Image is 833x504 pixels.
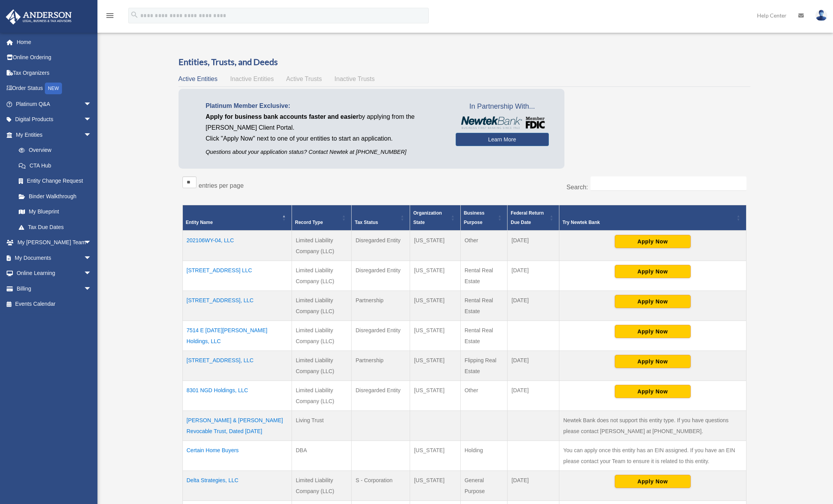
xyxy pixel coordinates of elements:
a: Platinum Q&Aarrow_drop_down [5,96,103,112]
td: [STREET_ADDRESS], LLC [182,351,292,381]
td: Disregarded Entity [352,381,410,411]
td: Living Trust [292,411,352,441]
button: Apply Now [615,265,691,278]
td: S - Corporation [352,471,410,501]
span: Record Type [295,220,323,225]
a: Digital Productsarrow_drop_down [5,112,103,127]
td: General Purpose [460,471,508,501]
td: Limited Liability Company (LLC) [292,351,352,381]
td: [US_STATE] [410,381,460,411]
td: [US_STATE] [410,231,460,261]
img: NewtekBankLogoSM.png [460,116,545,129]
p: Questions about your application status? Contact Newtek at [PHONE_NUMBER] [206,147,444,157]
span: arrow_drop_down [84,112,99,128]
td: [DATE] [508,351,559,381]
button: Apply Now [615,385,691,398]
a: My Blueprint [11,204,99,220]
a: My Entitiesarrow_drop_down [5,127,99,143]
img: User Pic [815,10,827,21]
td: Newtek Bank does not support this entity type. If you have questions please contact [PERSON_NAME]... [559,411,746,441]
p: by applying from the [PERSON_NAME] Client Portal. [206,111,444,133]
i: menu [105,11,115,20]
span: Inactive Trusts [334,76,375,82]
span: arrow_drop_down [84,235,99,251]
td: [STREET_ADDRESS], LLC [182,291,292,321]
p: Click "Apply Now" next to one of your entities to start an application. [206,133,444,144]
a: My [PERSON_NAME] Teamarrow_drop_down [5,235,103,250]
button: Apply Now [615,325,691,338]
a: Overview [11,143,96,158]
th: Business Purpose: Activate to sort [460,205,508,231]
a: CTA Hub [11,158,99,173]
a: Binder Walkthrough [11,189,99,204]
td: Partnership [352,351,410,381]
td: [DATE] [508,231,559,261]
th: Tax Status: Activate to sort [352,205,410,231]
td: Rental Real Estate [460,321,508,351]
span: Tax Status [355,220,378,225]
td: [US_STATE] [410,351,460,381]
p: Platinum Member Exclusive: [206,100,444,111]
a: Tax Organizers [5,65,103,81]
td: [DATE] [508,261,559,291]
a: Online Learningarrow_drop_down [5,266,103,281]
a: Billingarrow_drop_down [5,281,103,296]
td: Limited Liability Company (LLC) [292,291,352,321]
span: Organization State [413,210,442,225]
span: arrow_drop_down [84,96,99,112]
h3: Entities, Trusts, and Deeds [179,56,750,68]
a: My Documentsarrow_drop_down [5,250,103,266]
td: Limited Liability Company (LLC) [292,261,352,291]
span: arrow_drop_down [84,250,99,266]
td: [US_STATE] [410,291,460,321]
div: Try Newtek Bank [562,218,734,227]
td: Rental Real Estate [460,261,508,291]
span: Apply for business bank accounts faster and easier [206,113,359,120]
td: [US_STATE] [410,261,460,291]
div: NEW [45,83,62,94]
td: Partnership [352,291,410,321]
td: [US_STATE] [410,471,460,501]
a: Home [5,34,103,50]
th: Federal Return Due Date: Activate to sort [508,205,559,231]
th: Entity Name: Activate to invert sorting [182,205,292,231]
span: Inactive Entities [230,76,274,82]
td: Rental Real Estate [460,291,508,321]
td: [STREET_ADDRESS] LLC [182,261,292,291]
button: Apply Now [615,295,691,308]
td: 8301 NGD Holdings, LLC [182,381,292,411]
td: DBA [292,441,352,471]
span: Active Trusts [286,76,322,82]
th: Organization State: Activate to sort [410,205,460,231]
a: Online Ordering [5,50,103,65]
td: [DATE] [508,471,559,501]
td: Limited Liability Company (LLC) [292,471,352,501]
td: Disregarded Entity [352,261,410,291]
span: Active Entities [179,76,218,82]
td: [PERSON_NAME] & [PERSON_NAME] Revocable Trust, Dated [DATE] [182,411,292,441]
a: Learn More [456,133,549,146]
td: Other [460,381,508,411]
td: Disregarded Entity [352,231,410,261]
span: Entity Name [186,220,213,225]
span: arrow_drop_down [84,266,99,282]
img: Anderson Advisors Platinum Portal [4,9,74,25]
td: Certain Home Buyers [182,441,292,471]
label: entries per page [199,182,244,189]
a: Order StatusNEW [5,81,103,97]
td: Disregarded Entity [352,321,410,351]
a: Tax Due Dates [11,219,99,235]
button: Apply Now [615,235,691,248]
td: 202106WY-04, LLC [182,231,292,261]
a: Events Calendar [5,296,103,312]
td: You can apply once this entity has an EIN assigned. If you have an EIN please contact your Team t... [559,441,746,471]
button: Apply Now [615,475,691,488]
span: arrow_drop_down [84,281,99,297]
th: Record Type: Activate to sort [292,205,352,231]
a: Entity Change Request [11,173,99,189]
td: Other [460,231,508,261]
td: Limited Liability Company (LLC) [292,321,352,351]
span: In Partnership With... [456,100,549,113]
label: Search: [566,184,588,190]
